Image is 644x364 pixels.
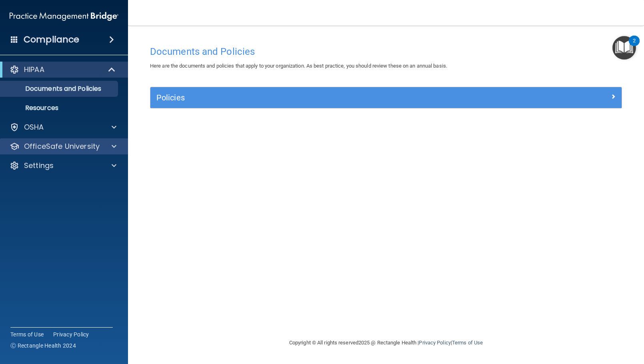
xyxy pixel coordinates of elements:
p: Documents and Policies [5,85,114,93]
a: Policies [156,91,616,104]
span: Here are the documents and policies that apply to your organization. As best practice, you should... [150,63,447,69]
h4: Compliance [24,34,79,45]
img: PMB logo [10,8,118,24]
button: Open Resource Center, 2 new notifications [612,36,636,60]
p: Settings [24,161,54,170]
div: Copyright © All rights reserved 2025 @ Rectangle Health | | [240,330,532,356]
a: Terms of Use [452,340,483,346]
div: 2 [633,41,636,51]
p: HIPAA [24,65,44,74]
h4: Documents and Policies [150,46,622,57]
a: OfficeSafe University [10,142,116,151]
p: OSHA [24,122,44,132]
a: Privacy Policy [419,340,450,346]
a: Terms of Use [10,330,44,338]
a: Settings [10,161,116,170]
p: Resources [5,104,114,112]
p: OfficeSafe University [24,142,100,151]
iframe: Drift Widget Chat Controller [506,307,634,339]
span: Ⓒ Rectangle Health 2024 [10,342,76,350]
h5: Policies [156,93,498,102]
a: Privacy Policy [53,330,89,338]
a: OSHA [10,122,116,132]
a: HIPAA [10,65,116,74]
